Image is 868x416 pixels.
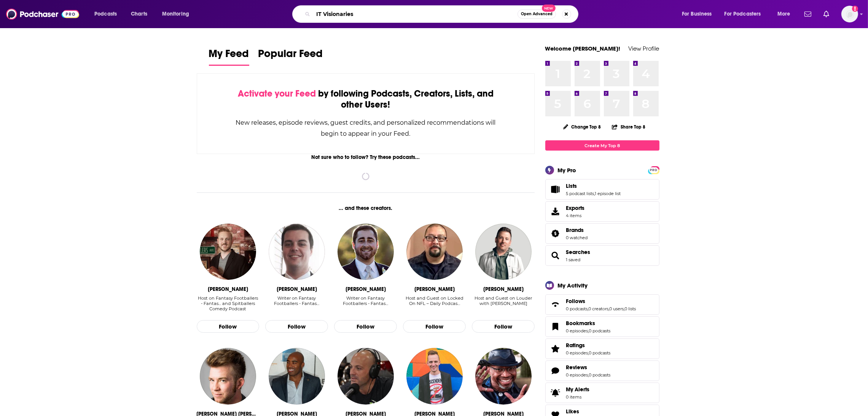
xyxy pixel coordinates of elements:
[566,249,591,256] a: Searches
[6,7,79,21] a: Podchaser - Follow, Share and Rate Podcasts
[852,6,858,12] svg: Add a profile image
[548,321,563,332] a: Bookmarks
[548,387,563,398] span: My Alerts
[566,205,585,211] span: Exports
[200,348,256,404] img: Corbin David Albaugh
[208,286,248,292] div: Andy Holloway
[545,360,659,381] span: Reviews
[558,167,577,174] div: My Pro
[566,235,588,240] a: 0 watched
[334,295,397,306] div: Writer on Fantasy Footballers - Fantas…
[338,348,394,404] img: Brandon Tierney
[157,8,199,20] button: open menu
[566,227,588,233] a: Brands
[338,224,394,280] a: Jeff Greenwood
[841,6,858,22] img: User Profile
[589,306,609,311] a: 0 creators
[521,12,553,16] span: Open Advanced
[566,183,621,189] a: Lists
[566,350,588,356] a: 0 episodes
[542,5,556,12] span: New
[548,250,563,261] a: Searches
[238,88,316,99] span: Activate your Feed
[197,205,535,211] div: ... and these creators.
[588,372,589,378] span: ,
[545,201,659,222] a: Exports
[801,8,814,21] a: Show notifications dropdown
[209,47,249,65] span: My Feed
[566,364,611,371] a: Reviews
[403,295,466,312] div: Host and Guest on Locked On NFL – Daily Podcas…
[299,5,586,23] div: Search podcasts, credits, & more...
[209,47,249,66] a: My Feed
[472,295,535,306] div: Host and Guest on Louder with [PERSON_NAME]
[720,8,772,20] button: open menu
[841,6,858,22] span: Logged in as LindaBurns
[334,320,397,333] button: Follow
[265,320,328,333] button: Follow
[403,295,466,306] div: Host and Guest on Locked On NFL – Daily Podcas…
[545,294,659,315] span: Follows
[483,286,524,292] div: Dave Landau
[197,295,260,311] div: Host on Fantasy Footballers - Fantas… and Spitballers Comedy Podcast
[649,167,658,173] span: PRO
[548,206,563,217] span: Exports
[545,140,659,151] a: Create My Top 8
[197,154,535,160] div: Not sure who to follow? Try these podcasts...
[545,338,659,359] span: Ratings
[472,320,535,333] button: Follow
[406,224,463,280] img: David Harrison
[334,295,397,312] div: Writer on Fantasy Footballers - Fantas…
[612,119,646,134] button: Share Top 8
[566,386,590,393] span: My Alerts
[566,183,577,189] span: Lists
[269,224,325,280] img: Robert Wilson
[566,320,596,327] span: Bookmarks
[235,88,497,110] div: by following Podcasts, Creators, Lists, and other Users!
[624,306,625,311] span: ,
[89,8,127,20] button: open menu
[566,342,585,349] span: Ratings
[475,224,532,280] img: Dave Landau
[548,343,563,354] a: Ratings
[475,348,532,404] img: James T. Harris
[545,316,659,337] span: Bookmarks
[406,348,463,404] img: Brian Eichenberger
[472,295,535,312] div: Host and Guest on Louder with Crowder
[131,9,147,19] span: Charts
[414,286,455,292] div: David Harrison
[545,383,659,403] a: My Alerts
[625,306,636,311] a: 0 lists
[269,348,325,404] a: Tiki Barber
[588,328,589,333] span: ,
[566,328,588,333] a: 0 episodes
[589,328,611,333] a: 0 podcasts
[265,295,328,312] div: Writer on Fantasy Footballers - Fantas…
[258,47,323,66] a: Popular Feed
[677,8,721,20] button: open menu
[566,408,598,415] a: Likes
[629,45,659,52] a: View Profile
[610,306,624,311] a: 0 users
[772,8,800,20] button: open menu
[162,9,189,19] span: Monitoring
[777,9,790,19] span: More
[265,295,328,306] div: Writer on Fantasy Footballers - Fantas…
[682,9,712,19] span: For Business
[126,8,152,20] a: Charts
[545,245,659,266] span: Searches
[403,320,466,333] button: Follow
[649,167,658,173] a: PRO
[277,286,317,292] div: Robert Wilson
[566,227,584,233] span: Brands
[588,306,589,311] span: ,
